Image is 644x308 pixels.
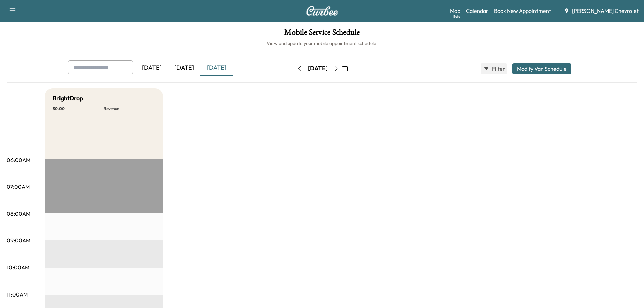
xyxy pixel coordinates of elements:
p: 10:00AM [7,263,29,271]
button: Filter [481,63,507,74]
h1: Mobile Service Schedule [7,28,637,40]
p: 06:00AM [7,156,30,164]
div: Beta [453,14,460,19]
span: Filter [492,65,504,73]
span: [PERSON_NAME] Chevrolet [572,7,639,15]
a: Book New Appointment [494,7,551,15]
p: 07:00AM [7,183,30,191]
div: [DATE] [136,60,168,76]
p: 11:00AM [7,290,28,299]
div: [DATE] [168,60,200,76]
img: Curbee Logo [306,6,338,16]
a: MapBeta [450,7,460,15]
p: $ 0.00 [53,106,104,111]
h6: View and update your mobile appointment schedule. [7,40,637,47]
p: 08:00AM [7,210,30,218]
button: Modify Van Schedule [512,63,571,74]
p: 09:00AM [7,236,30,244]
a: Calendar [466,7,488,15]
div: [DATE] [308,64,328,73]
h5: BrightDrop [53,94,84,103]
p: Revenue [104,106,155,111]
div: [DATE] [200,60,233,76]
